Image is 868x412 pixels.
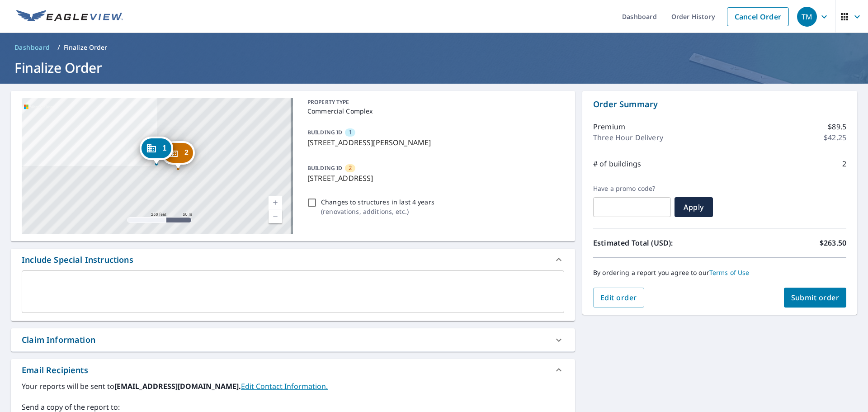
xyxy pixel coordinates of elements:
[184,149,189,156] span: 2
[64,43,108,52] p: Finalize Order
[828,121,846,132] p: $89.5
[321,197,434,207] p: Changes to structures in last 4 years
[307,164,342,172] p: BUILDING ID
[11,328,575,351] div: Claim Information
[57,42,60,53] li: /
[593,237,720,248] p: Estimated Total (USD):
[600,293,637,303] span: Edit order
[842,158,846,169] p: 2
[593,288,644,308] button: Edit order
[22,334,95,346] div: Claim Information
[307,98,561,106] p: PROPERTY TYPE
[22,254,133,266] div: Include Special Instructions
[791,293,840,303] span: Submit order
[16,10,123,24] img: EV Logo
[307,128,342,136] p: BUILDING ID
[14,43,50,52] span: Dashboard
[797,7,817,27] div: TM
[11,58,857,77] h1: Finalize Order
[307,106,561,116] p: Commercial Complex
[593,132,663,143] p: Three Hour Delivery
[269,196,282,209] a: Current Level 17, Zoom In
[11,359,575,381] div: Email Recipients
[307,173,561,184] p: [STREET_ADDRESS]
[11,40,857,55] nav: breadcrumb
[675,197,713,217] button: Apply
[139,137,173,165] div: Dropped pin, building 1, Commercial property, 3949 S Atherton St State College, PA 16801
[593,269,846,277] p: By ordering a report you agree to our
[593,185,671,193] label: Have a promo code?
[820,237,846,248] p: $263.50
[241,381,328,391] a: EditContactInfo
[349,164,352,172] span: 2
[11,40,54,55] a: Dashboard
[321,207,434,216] p: ( renovations, additions, etc. )
[22,381,564,392] label: Your reports will be sent to
[162,145,166,152] span: 1
[784,288,847,308] button: Submit order
[349,128,352,137] span: 1
[709,268,750,277] a: Terms of Use
[824,132,846,143] p: $42.25
[682,202,706,212] span: Apply
[161,141,195,169] div: Dropped pin, building 2, Commercial property, 3943 Warner Blvd Boalsburg, PA 16827
[593,98,846,110] p: Order Summary
[727,7,789,26] a: Cancel Order
[307,137,561,148] p: [STREET_ADDRESS][PERSON_NAME]
[11,249,575,270] div: Include Special Instructions
[114,381,241,391] b: [EMAIL_ADDRESS][DOMAIN_NAME].
[593,158,641,169] p: # of buildings
[22,364,88,376] div: Email Recipients
[269,209,282,223] a: Current Level 17, Zoom Out
[593,121,625,132] p: Premium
